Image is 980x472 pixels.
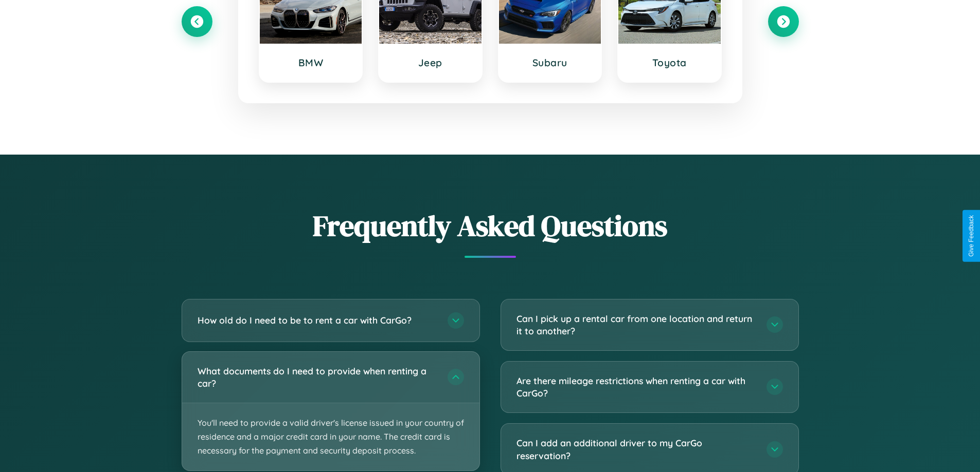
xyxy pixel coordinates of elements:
[182,206,799,246] h2: Frequently Asked Questions
[968,215,975,257] div: Give Feedback
[629,56,710,69] h3: Toyota
[389,56,471,69] h3: Jeep
[516,374,756,400] h3: Are there mileage restrictions when renting a car with CarGo?
[516,437,756,462] h3: Can I add an additional driver to my CarGo reservation?
[516,312,756,337] h3: Can I pick up a rental car from one location and return it to another?
[270,56,352,69] h3: BMW
[509,56,591,69] h3: Subaru
[198,365,437,390] h3: What documents do I need to provide when renting a car?
[198,314,437,327] h3: How old do I need to be to rent a car with CarGo?
[182,403,479,471] p: You'll need to provide a valid driver's license issued in your country of residence and a major c...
